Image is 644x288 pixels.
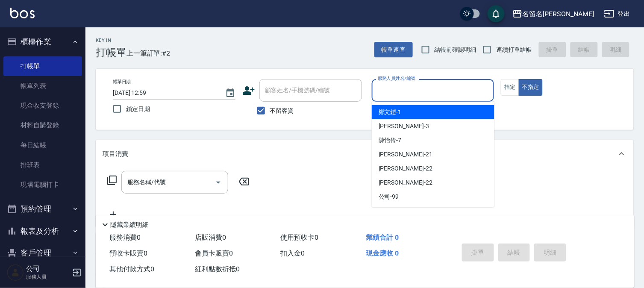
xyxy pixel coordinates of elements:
[366,249,399,257] span: 現金應收 0
[601,6,634,22] button: 登出
[109,233,141,241] span: 服務消費 0
[3,155,82,175] a: 排班表
[3,76,82,96] a: 帳單列表
[496,45,532,54] span: 連續打單結帳
[270,106,294,115] span: 不留客資
[519,79,543,96] button: 不指定
[26,273,70,281] p: 服務人員
[113,86,217,100] input: YYYY/MM/DD hh:mm
[3,175,82,194] a: 現場電腦打卡
[379,150,432,159] span: [PERSON_NAME] -21
[195,233,226,241] span: 店販消費 0
[195,265,240,273] span: 紅利點數折抵 0
[220,83,241,103] button: Choose date, selected date is 2025-09-16
[3,31,82,53] button: 櫃檯作業
[3,220,82,242] button: 報表及分析
[435,45,476,54] span: 結帳前確認明細
[366,233,399,241] span: 業績合計 0
[379,108,402,117] span: 鄭文鎧 -1
[3,198,82,220] button: 預約管理
[3,135,82,155] a: 每日結帳
[501,79,519,96] button: 指定
[3,242,82,264] button: 客戶管理
[488,5,505,22] button: save
[379,178,432,187] span: [PERSON_NAME] -22
[103,150,128,159] p: 項目消費
[523,9,594,19] div: 名留名[PERSON_NAME]
[7,264,24,281] img: Person
[379,136,402,145] span: 陳怡伶 -7
[379,122,429,131] span: [PERSON_NAME] -3
[379,164,432,173] span: [PERSON_NAME] -22
[113,79,131,85] label: 帳單日期
[96,38,126,43] h2: Key In
[3,115,82,135] a: 材料自購登錄
[126,105,150,114] span: 鎖定日期
[212,176,225,189] button: Open
[509,5,597,23] button: 名留名[PERSON_NAME]
[10,8,35,18] img: Logo
[374,42,413,58] button: 帳單速查
[96,140,634,168] div: 項目消費
[378,75,415,82] label: 服務人員姓名/編號
[3,96,82,115] a: 現金收支登錄
[280,233,318,241] span: 使用預收卡 0
[109,265,154,273] span: 其他付款方式 0
[109,249,147,257] span: 預收卡販賣 0
[3,56,82,76] a: 打帳單
[96,47,126,59] h3: 打帳單
[280,249,305,257] span: 扣入金 0
[26,264,70,273] h5: 公司
[126,48,171,59] span: 上一筆訂單:#2
[110,220,149,229] p: 隱藏業績明細
[195,249,233,257] span: 會員卡販賣 0
[379,192,399,201] span: 公司 -99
